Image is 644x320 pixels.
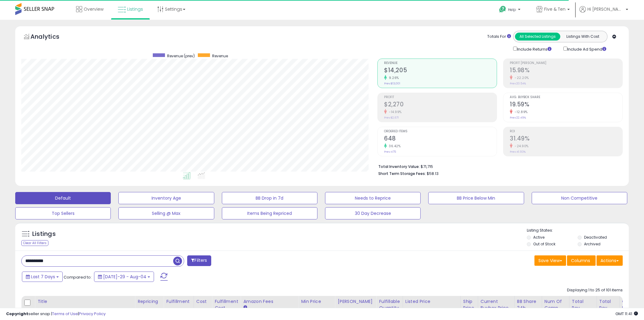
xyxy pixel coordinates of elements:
[301,298,332,305] div: Min Price
[378,164,420,169] b: Total Inventory Value:
[513,76,529,80] small: -22.20%
[243,298,296,305] div: Amazon Fees
[510,130,622,133] span: ROI
[567,255,596,266] button: Columns
[387,76,399,80] small: 9.26%
[384,62,497,65] span: Revenue
[517,298,539,311] div: BB Share 24h.
[30,32,71,42] h5: Analytics
[384,96,497,99] span: Profit
[79,311,106,317] a: Privacy Policy
[118,192,214,204] button: Inventory Age
[509,45,559,52] div: Include Returns
[599,298,617,318] div: Total Rev. Diff.
[222,192,317,204] button: BB Drop in 7d
[567,287,623,293] div: Displaying 1 to 25 of 101 items
[384,150,396,154] small: Prev: 475
[534,255,566,266] button: Save View
[138,298,161,305] div: Repricing
[64,274,92,280] span: Compared to:
[6,311,106,317] div: seller snap | |
[544,6,565,12] span: Five & Ten
[513,110,528,114] small: -12.89%
[21,240,48,246] div: Clear All Filters
[572,298,594,311] div: Total Rev.
[510,101,622,109] h2: 19.59%
[559,45,616,52] div: Include Ad Spend
[405,298,458,305] div: Listed Price
[222,207,317,219] button: Items Being Repriced
[32,230,56,238] h5: Listings
[508,7,516,12] span: Help
[118,207,214,219] button: Selling @ Max
[15,192,111,204] button: Default
[387,110,402,114] small: -14.99%
[427,171,439,176] span: $58.13
[378,162,618,170] li: $71,715
[196,298,210,305] div: Cost
[167,53,195,59] span: Revenue (prev)
[510,135,622,143] h2: 31.49%
[510,96,622,99] span: Avg. Buybox Share
[513,144,529,148] small: -24.90%
[463,298,475,311] div: Ship Price
[215,298,238,311] div: Fulfillment Cost
[560,33,605,41] button: Listings With Cost
[31,274,55,280] span: Last 7 Days
[515,33,560,41] button: All Selected Listings
[584,235,607,240] label: Deactivated
[378,171,426,176] b: Short Term Storage Fees:
[15,207,111,219] button: Top Sellers
[571,258,590,264] span: Columns
[533,235,544,240] label: Active
[379,298,400,311] div: Fulfillable Quantity
[212,53,228,59] span: Revenue
[510,116,526,119] small: Prev: 22.49%
[37,298,132,305] div: Title
[533,241,555,247] label: Out of Stock
[338,298,374,305] div: [PERSON_NAME]
[384,135,497,143] h2: 648
[532,192,627,204] button: Non Competitive
[384,82,400,85] small: Prev: $13,001
[510,67,622,75] h2: 15.98%
[22,272,63,282] button: Last 7 Days
[384,67,497,75] h2: $14,205
[84,6,103,12] span: Overview
[428,192,524,204] button: BB Price Below Min
[510,150,526,154] small: Prev: 41.93%
[487,34,511,40] div: Totals For
[187,255,211,266] button: Filters
[615,311,638,317] span: 2025-08-12 11:41 GMT
[166,298,191,305] div: Fulfillment
[325,192,421,204] button: Needs to Reprice
[384,101,497,109] h2: $2,270
[384,116,399,119] small: Prev: $2,671
[579,6,628,20] a: Hi [PERSON_NAME]
[499,5,506,13] i: Get Help
[52,311,78,317] a: Terms of Use
[597,255,623,266] button: Actions
[510,82,526,85] small: Prev: 20.54%
[494,1,527,20] a: Help
[6,311,28,317] strong: Copyright
[127,6,143,12] span: Listings
[527,228,629,233] p: Listing States:
[544,298,567,311] div: Num of Comp.
[481,298,512,311] div: Current Buybox Price
[584,241,600,247] label: Archived
[103,274,146,280] span: [DATE]-29 - Aug-04
[387,144,401,148] small: 36.42%
[94,272,154,282] button: [DATE]-29 - Aug-04
[325,207,421,219] button: 30 Day Decrease
[510,62,622,65] span: Profit [PERSON_NAME]
[243,305,247,310] small: Amazon Fees.
[587,6,624,12] span: Hi [PERSON_NAME]
[384,130,497,133] span: Ordered Items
